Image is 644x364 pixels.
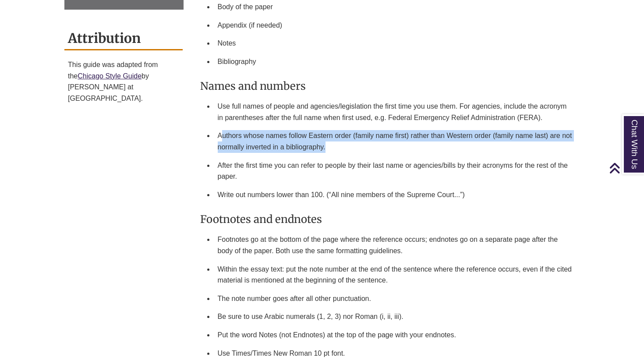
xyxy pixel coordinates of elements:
a: Chicago Style Guide [78,72,142,80]
li: Use full names of people and agencies/legislation the first time you use them. For agencies, incl... [214,97,577,127]
li: The note number goes after all other punctuation. [214,290,577,308]
h3: Names and numbers [200,79,577,93]
li: Authors whose names follow Eastern order (family name first) rather than Western order (family na... [214,127,577,156]
li: Notes [214,34,577,53]
li: Appendix (if needed) [214,16,577,35]
p: This guide was adapted from the by [PERSON_NAME] at [GEOGRAPHIC_DATA]. [68,59,179,104]
li: Use Times/Times New Roman 10 pt font. [214,344,577,363]
li: After the first time you can refer to people by their last name or agencies/bills by their acrony... [214,156,577,186]
h2: Attribution [64,27,183,50]
li: Within the essay text: put the note number at the end of the sentence where the reference occurs,... [214,260,577,290]
a: Back to Top [609,162,642,174]
li: Write out numbers lower than 100. (“All nine members of the Supreme Court...”) [214,186,577,204]
li: Bibliography [214,53,577,71]
li: Be sure to use Arabic numerals (1, 2, 3) nor Roman (i, ii, iii). [214,307,577,326]
li: Put the word Notes (not Endnotes) at the top of the page with your endnotes. [214,326,577,344]
h3: Footnotes and endnotes [200,212,577,226]
li: Footnotes go at the bottom of the page where the reference occurs; endnotes go on a separate page... [214,230,577,260]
